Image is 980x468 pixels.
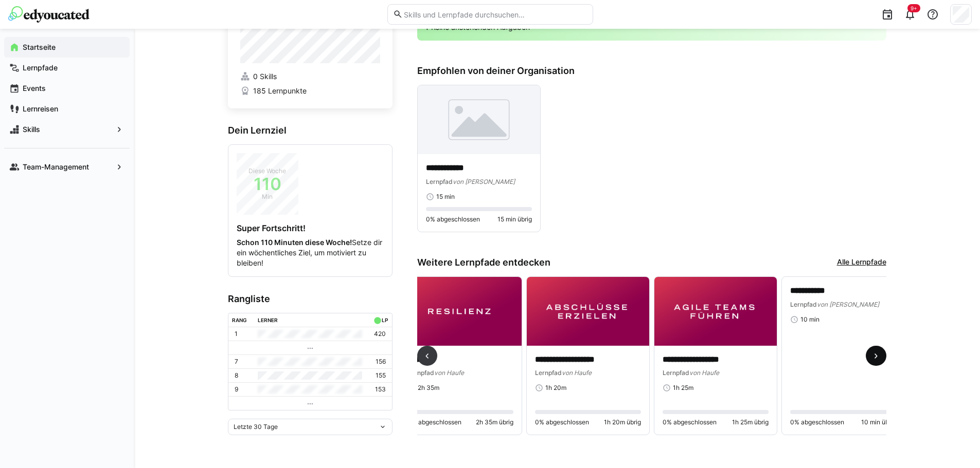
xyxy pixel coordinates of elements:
span: Lernpfad [790,301,817,308]
div: Rang [232,317,247,323]
h3: Dein Lernziel [228,125,393,136]
span: 10 min [800,315,819,324]
span: 0% abgeschlossen [407,418,461,426]
div: Lerner [258,317,278,323]
span: 15 min [436,193,455,201]
img: image [654,277,777,346]
span: 2h 35m übrig [476,418,513,426]
span: 1h 20m übrig [604,418,641,426]
span: 0% abgeschlossen [426,215,480,223]
span: 0% abgeschlossen [663,418,717,426]
a: Alle Lernpfade [837,257,886,268]
div: LP [382,317,388,323]
span: Lernpfad [535,369,562,377]
span: 185 Lernpunkte [253,86,307,96]
span: von [PERSON_NAME] [453,178,515,185]
span: 1h 25m übrig [732,418,769,426]
img: image [418,85,540,154]
a: 0 Skills [240,71,380,82]
p: 7 [235,358,238,366]
p: 155 [376,371,386,380]
span: 10 min übrig [861,418,896,426]
span: von Haufe [689,369,719,377]
p: 420 [374,330,386,338]
input: Skills und Lernpfade durchsuchen… [403,10,587,19]
p: Setze dir ein wöchentliches Ziel, um motiviert zu bleiben! [237,237,384,268]
span: Letzte 30 Tage [234,423,278,431]
span: 1h 25m [673,384,693,392]
span: 0 Skills [253,71,277,82]
h3: Rangliste [228,293,393,305]
span: 0% abgeschlossen [790,418,844,426]
p: 1 [235,330,238,338]
span: 0% abgeschlossen [535,418,589,426]
p: 8 [235,371,238,380]
span: Lernpfad [407,369,434,377]
p: 153 [375,385,386,394]
span: 1h 20m [545,384,566,392]
span: Lernpfad [663,369,689,377]
span: 15 min übrig [497,215,532,223]
span: von Haufe [434,369,464,377]
img: image [399,277,522,346]
span: 2h 35m [418,384,439,392]
h3: Empfohlen von deiner Organisation [417,65,886,77]
span: 9+ [911,5,917,11]
p: 156 [376,358,386,366]
p: 9 [235,385,238,394]
h4: Super Fortschritt! [237,223,384,233]
span: von Haufe [562,369,592,377]
img: image [527,277,649,346]
span: von [PERSON_NAME] [817,301,879,308]
strong: Schon 110 Minuten diese Woche! [237,238,352,247]
h3: Weitere Lernpfade entdecken [417,257,550,268]
span: Lernpfad [426,178,453,185]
